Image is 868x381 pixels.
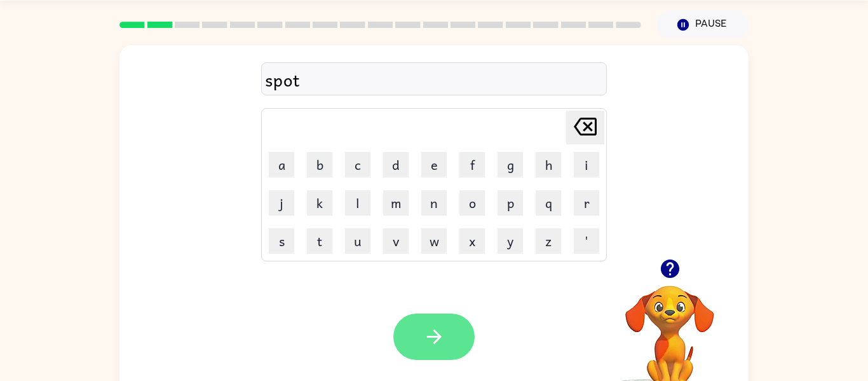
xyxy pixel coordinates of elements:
[574,152,599,177] button: i
[345,228,370,254] button: u
[421,190,447,216] button: n
[307,228,332,254] button: t
[383,152,409,177] button: d
[269,228,294,254] button: s
[383,228,409,254] button: v
[574,228,599,254] button: '
[574,190,599,216] button: r
[459,190,485,216] button: o
[536,228,561,254] button: z
[307,152,332,177] button: b
[265,66,603,93] div: spot
[536,190,561,216] button: q
[498,228,523,254] button: y
[498,152,523,177] button: g
[345,190,370,216] button: l
[307,190,332,216] button: k
[421,228,447,254] button: w
[383,190,409,216] button: m
[459,228,485,254] button: x
[269,152,294,177] button: a
[269,190,294,216] button: j
[345,152,370,177] button: c
[421,152,447,177] button: e
[498,190,523,216] button: p
[656,10,749,39] button: Pause
[459,152,485,177] button: f
[536,152,561,177] button: h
